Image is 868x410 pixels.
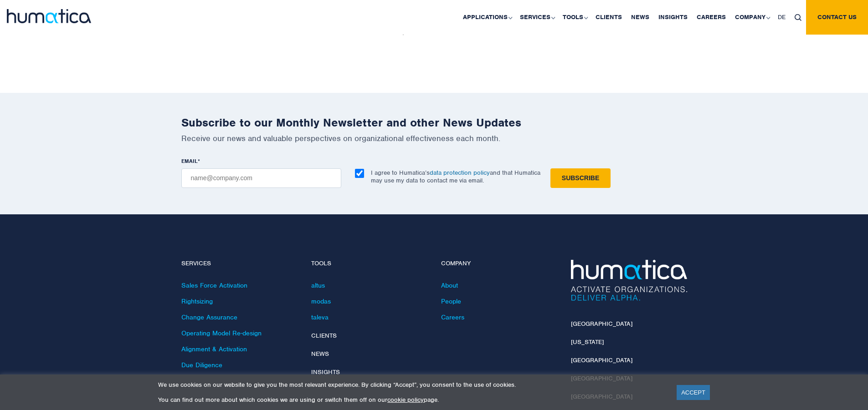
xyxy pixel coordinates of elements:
[387,396,424,404] a: cookie policy
[311,350,329,358] a: News
[311,332,337,339] a: Clients
[778,13,786,21] span: DE
[571,260,687,301] img: Humatica
[441,313,464,321] a: Careers
[181,133,687,143] p: Receive our news and valuable perspectives on organizational effectiveness each month.
[571,320,632,328] a: [GEOGRAPHIC_DATA]
[677,385,710,400] a: ACCEPT
[571,356,632,364] a: [GEOGRAPHIC_DATA]
[441,297,461,305] a: People
[158,381,665,389] p: We use cookies on our website to give you the most relevant experience. By clicking “Accept”, you...
[181,281,247,289] a: Sales Force Activation
[311,368,340,376] a: Insights
[181,345,247,353] a: Alignment & Activation
[311,297,331,305] a: modas
[371,169,540,184] p: I agree to Humatica’s and that Humatica may use my data to contact me via email.
[181,168,341,188] input: name@company.com
[181,297,213,305] a: Rightsizing
[311,313,329,321] a: taleva
[355,169,364,178] input: I agree to Humatica’sdata protection policyand that Humatica may use my data to contact me via em...
[311,281,325,289] a: altus
[795,14,801,21] img: search_icon
[430,169,490,177] a: data protection policy
[550,168,611,188] input: Subscribe
[181,361,222,369] a: Due Diligence
[181,157,198,165] span: EMAIL
[571,338,604,346] a: [US_STATE]
[181,260,298,268] h4: Services
[7,9,91,23] img: logo
[311,260,427,268] h4: Tools
[181,313,237,321] a: Change Assurance
[158,396,665,404] p: You can find out more about which cookies we are using or switch them off on our page.
[181,116,687,130] h2: Subscribe to our Monthly Newsletter and other News Updates
[441,281,458,289] a: About
[441,260,557,268] h4: Company
[181,329,262,337] a: Operating Model Re-design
